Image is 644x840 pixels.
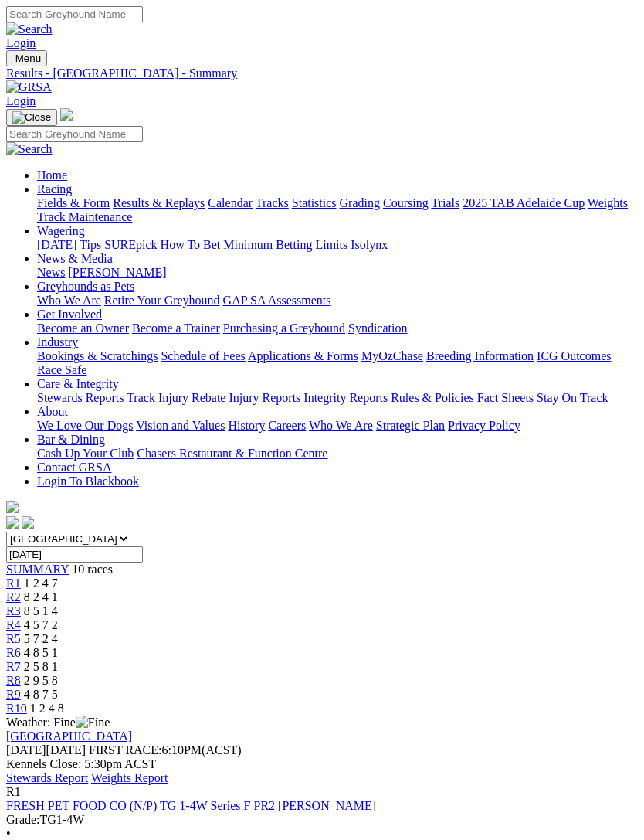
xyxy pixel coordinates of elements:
input: Search [6,126,143,142]
a: Tracks [256,196,289,209]
img: twitter.svg [22,516,34,529]
div: Care & Integrity [37,391,638,405]
a: Fact Sheets [477,391,534,404]
span: 5 7 2 4 [24,632,58,645]
span: Weather: Fine [6,716,110,729]
span: 10 races [72,563,113,576]
a: FRESH PET FOOD CO (N/P) TG 1-4W Series F PR2 [PERSON_NAME] [6,799,376,812]
div: Wagering [37,238,638,252]
div: About [37,419,638,433]
a: History [228,419,265,432]
a: Schedule of Fees [161,349,245,362]
a: News & Media [37,252,113,265]
a: Greyhounds as Pets [37,280,134,293]
img: GRSA [6,80,52,94]
span: R1 [6,785,21,798]
a: GAP SA Assessments [223,294,331,307]
img: Close [12,111,51,124]
a: Bookings & Scratchings [37,349,158,362]
a: Vision and Values [136,419,225,432]
div: Industry [37,349,638,377]
span: 8 5 1 4 [24,604,58,617]
a: Login [6,94,36,107]
div: News & Media [37,266,638,280]
a: Login To Blackbook [37,474,139,488]
img: logo-grsa-white.png [60,108,73,121]
div: TG1-4W [6,813,638,827]
a: R10 [6,702,27,715]
a: SUMMARY [6,563,69,576]
a: How To Bet [161,238,221,251]
a: Track Injury Rebate [127,391,225,404]
span: Menu [15,53,41,64]
span: 4 5 7 2 [24,618,58,631]
a: Fields & Form [37,196,110,209]
div: Get Involved [37,321,638,335]
span: R2 [6,590,21,604]
a: Who We Are [309,419,373,432]
a: R6 [6,646,21,659]
a: Weights [588,196,628,209]
a: Stewards Reports [37,391,124,404]
button: Toggle navigation [6,109,57,126]
a: Wagering [37,224,85,237]
span: R3 [6,604,21,617]
img: facebook.svg [6,516,19,529]
a: Stay On Track [537,391,608,404]
a: Stewards Report [6,771,88,784]
a: Login [6,36,36,49]
span: [DATE] [6,743,86,757]
a: R7 [6,660,21,673]
div: Kennels Close: 5:30pm ACST [6,757,638,771]
a: Syndication [348,321,407,335]
a: Applications & Forms [248,349,358,362]
a: Purchasing a Greyhound [223,321,345,335]
span: Grade: [6,813,40,826]
span: 2 5 8 1 [24,660,58,673]
a: Contact GRSA [37,461,111,474]
a: Cash Up Your Club [37,447,134,460]
a: MyOzChase [361,349,423,362]
a: Chasers Restaurant & Function Centre [137,447,327,460]
a: [DATE] Tips [37,238,101,251]
div: Greyhounds as Pets [37,294,638,308]
img: logo-grsa-white.png [6,501,19,513]
a: R9 [6,688,21,701]
span: 4 8 7 5 [24,688,58,701]
a: Weights Report [91,771,168,784]
span: 4 8 5 1 [24,646,58,659]
a: Grading [340,196,380,209]
span: 6:10PM(ACST) [89,743,242,757]
a: Isolynx [351,238,388,251]
a: News [37,266,65,279]
img: Fine [76,716,110,729]
a: Results - [GEOGRAPHIC_DATA] - Summary [6,66,638,80]
a: Who We Are [37,294,101,307]
a: Care & Integrity [37,377,119,390]
a: [GEOGRAPHIC_DATA] [6,729,132,743]
div: Bar & Dining [37,447,638,461]
img: Search [6,142,53,156]
a: We Love Our Dogs [37,419,133,432]
a: Strategic Plan [376,419,445,432]
a: Rules & Policies [391,391,474,404]
img: Search [6,22,53,36]
a: R1 [6,576,21,590]
a: Injury Reports [229,391,300,404]
a: R4 [6,618,21,631]
span: FIRST RACE: [89,743,161,757]
a: Results & Replays [113,196,205,209]
a: R8 [6,674,21,687]
a: Race Safe [37,363,86,376]
a: Industry [37,335,78,349]
a: About [37,405,68,418]
a: Minimum Betting Limits [223,238,347,251]
span: R5 [6,632,21,645]
input: Select date [6,546,143,563]
span: 2 9 5 8 [24,674,58,687]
